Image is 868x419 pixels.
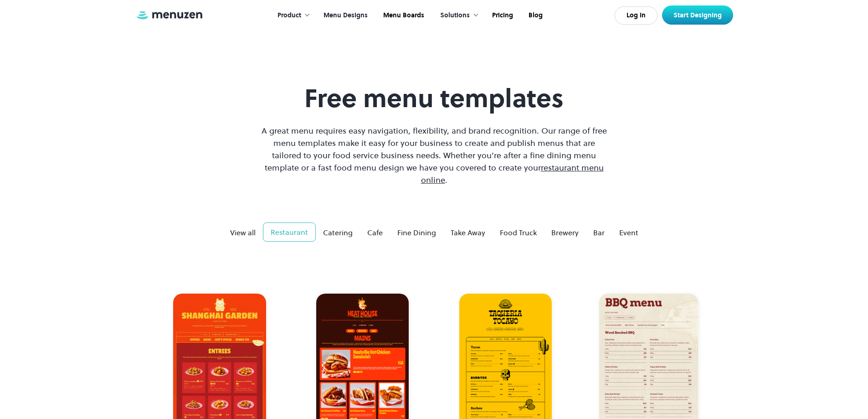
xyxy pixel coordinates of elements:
[230,227,256,238] div: View all
[500,227,537,238] div: Food Truck
[662,5,733,25] a: Start Designing
[431,1,483,30] div: Solutions
[397,227,436,238] div: Fine Dining
[520,1,550,30] a: Blog
[375,1,431,30] a: Menu Boards
[323,227,353,238] div: Catering
[615,6,657,25] a: Log In
[551,227,579,238] div: Brewery
[619,227,638,238] div: Event
[271,227,308,238] div: Restaurant
[259,83,609,114] h1: Free menu templates
[259,124,609,186] p: A great menu requires easy navigation, flexibility, and brand recognition. Our range of free menu...
[593,227,605,238] div: Bar
[440,10,470,21] div: Solutions
[315,1,375,30] a: Menu Designs
[483,1,520,30] a: Pricing
[277,10,301,21] div: Product
[367,227,383,238] div: Cafe
[451,227,485,238] div: Take Away
[268,1,315,30] div: Product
